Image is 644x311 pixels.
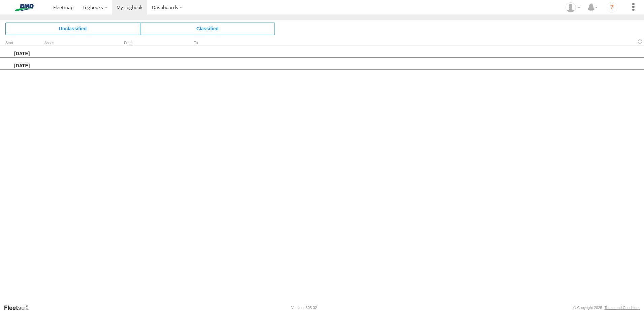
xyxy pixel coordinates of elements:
[44,41,112,45] div: Asset
[5,41,26,45] div: Click to Sort
[291,306,317,310] div: Version: 305.02
[185,41,252,45] div: To
[140,23,275,35] span: Click to view Classified Trips
[573,306,640,310] div: © Copyright 2025 -
[4,304,35,311] a: Visit our Website
[7,4,42,11] img: bmd-logo.svg
[5,23,140,35] span: Click to view Unclassified Trips
[636,38,644,45] span: Refresh
[605,306,640,310] a: Terms and Conditions
[607,2,617,13] i: ?
[563,2,583,12] div: Campbell Mcniven
[115,41,182,45] div: From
